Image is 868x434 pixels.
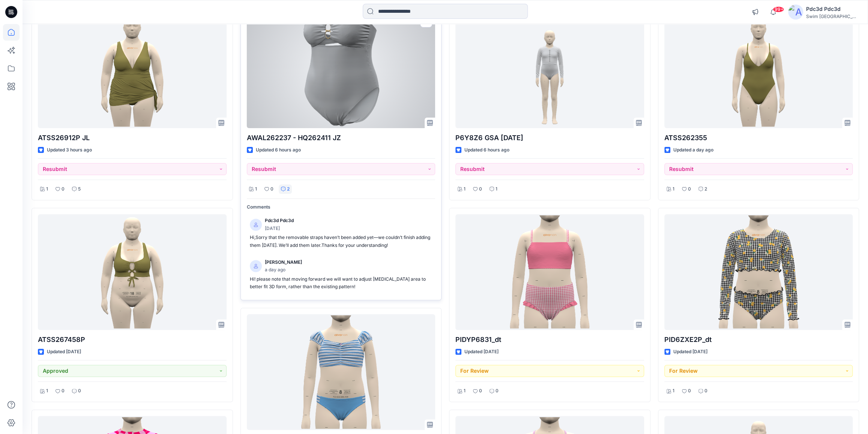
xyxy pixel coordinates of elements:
p: 0 [479,185,482,193]
a: ATSS26912P JL [38,12,227,128]
p: P6Y8Z6 GSA [DATE] [455,133,644,143]
p: 1 [673,185,674,193]
p: ATSS26912P JL [38,133,227,143]
a: PIDX018G4_dt & PID0L7E64_dt [247,314,436,430]
svg: avatar [254,222,258,227]
p: Comments [247,203,436,211]
p: 1 [46,387,48,395]
p: 0 [62,185,65,193]
p: Hi! please note that moving forward we will want to adjust [MEDICAL_DATA] area to better fit 3D f... [250,275,432,291]
a: PIDYP6831_dt [455,214,644,330]
p: 1 [46,185,48,193]
p: 0 [704,387,707,395]
a: AWAL262237 - HQ262411 JZ [247,12,436,128]
p: AWAL262237 - HQ262411 JZ [247,133,436,143]
a: [PERSON_NAME]a day agoHi! please note that moving forward we will want to adjust [MEDICAL_DATA] a... [247,256,436,294]
a: PID6ZXE2P_dt [664,214,853,330]
p: Updated [DATE] [673,348,707,356]
a: Pdc3d Pdc3d[DATE]Hi,Sorry that the removable straps haven’t been added yet—we couldn’t finish add... [247,214,436,252]
p: 0 [78,387,81,395]
a: ATSS267458P [38,214,227,330]
p: 1 [673,387,674,395]
p: 5 [78,185,81,193]
p: PID6ZXE2P_dt [664,334,853,345]
p: 1 [255,185,257,193]
p: Updated 6 hours ago [256,146,301,154]
p: Updated [DATE] [464,348,499,356]
p: 2 [704,185,707,193]
div: Swim [GEOGRAPHIC_DATA] [806,14,859,19]
p: ATSS267458P [38,334,227,345]
a: P6Y8Z6 GSA 2025.09.02 [455,12,644,128]
svg: avatar [254,264,258,268]
p: PIDYP6831_dt [455,334,644,345]
p: Updated [DATE] [47,348,81,356]
p: Updated a day ago [673,146,713,154]
p: 1 [496,185,497,193]
p: 0 [270,185,273,193]
p: 0 [479,387,482,395]
p: 0 [688,185,691,193]
img: avatar [788,5,803,20]
p: Updated 6 hours ago [464,146,509,154]
p: [PERSON_NAME] [265,259,302,266]
p: 0 [62,387,65,395]
p: ATSS262355 [664,133,853,143]
p: 1 [464,185,466,193]
p: a day ago [265,266,302,274]
p: Pdc3d Pdc3d [265,217,294,225]
a: ATSS262355 [664,12,853,128]
p: [DATE] [265,225,294,233]
p: 0 [496,387,499,395]
p: 1 [464,387,466,395]
div: Pdc3d Pdc3d [806,5,859,14]
p: 2 [287,185,290,193]
p: Updated 3 hours ago [47,146,92,154]
p: 0 [688,387,691,395]
span: 99+ [773,6,784,12]
p: Hi,Sorry that the removable straps haven’t been added yet—we couldn’t finish adding them [DATE]. ... [250,234,432,249]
